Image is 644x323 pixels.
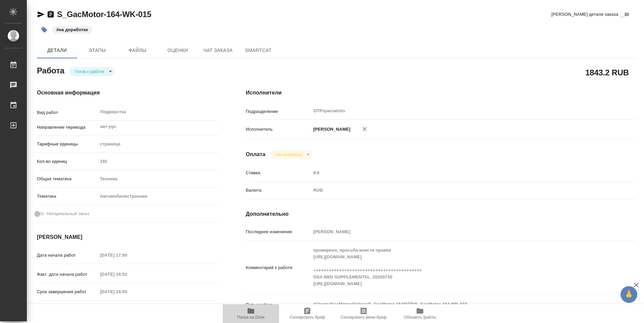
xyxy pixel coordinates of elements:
[404,315,436,320] span: Обновить файлы
[98,287,156,297] input: Пустое поле
[121,46,154,55] span: Файлы
[246,210,637,218] h4: Дополнительно
[98,250,156,260] input: Пустое поле
[57,10,151,19] a: S_GacMotor-164-WK-015
[81,46,113,55] span: Этапы
[47,210,89,217] span: Нотариальный заказ
[623,287,635,302] span: 🙏
[311,126,351,133] p: [PERSON_NAME]
[41,46,73,55] span: Детали
[335,304,392,323] button: Скопировать мини-бриф
[279,304,335,323] button: Скопировать бриф
[311,245,604,289] textarea: проверено, просьба внести правки [URL][DOMAIN_NAME] ++++++++++++++++++++++++++++++++++++++++++ GS...
[223,304,279,323] button: Папка на Drive
[311,299,604,310] textarea: /Clients/GacMotor/Orders/S_GacMotor-164/DTP/S_GacMotor-164-WK-015
[37,89,219,97] h4: Основная информация
[37,288,98,295] p: Срок завершения работ
[37,252,98,259] p: Дата начала работ
[621,286,637,303] button: 🙏
[37,193,98,200] p: Тематика
[98,138,219,150] div: страница
[98,269,156,279] input: Пустое поле
[246,126,311,133] p: Исполнитель
[246,150,266,158] h4: Оплата
[37,10,45,18] button: Скопировать ссылку для ЯМессенджера
[37,158,98,165] p: Кол-во единиц
[237,315,265,320] span: Папка на Drive
[274,152,304,157] button: Не оплачена
[340,315,386,320] span: Скопировать мини-бриф
[202,46,234,55] span: Чат заказа
[246,108,311,115] p: Подразделение
[246,264,311,271] p: Комментарий к работе
[246,187,311,194] p: Валюта
[311,227,604,237] input: Пустое поле
[37,124,98,131] p: Направление перевода
[37,176,98,182] p: Общая тематика
[162,46,194,55] span: Оценки
[37,271,98,278] p: Факт. дата начала работ
[69,67,114,76] div: Готов к работе
[73,69,106,74] button: Готов к работе
[246,89,637,97] h4: Исполнители
[37,233,219,241] h4: [PERSON_NAME]
[37,109,98,116] p: Вид работ
[47,10,55,18] button: Скопировать ссылку
[289,315,325,320] span: Скопировать бриф
[37,141,98,147] p: Тарифные единицы
[98,156,219,166] input: Пустое поле
[392,304,448,323] button: Обновить файлы
[311,168,604,178] input: Пустое поле
[242,46,274,55] span: SmartCat
[37,22,52,37] button: Добавить тэг
[311,185,604,196] div: RUB
[56,26,88,33] p: #на доработке
[585,67,629,78] h2: 1843.2 RUB
[37,64,64,76] h2: Работа
[551,11,618,18] span: [PERSON_NAME] детали заказа
[357,122,372,136] button: Удалить исполнителя
[246,302,311,308] p: Путь на drive
[271,150,312,159] div: Готов к работе
[98,191,219,202] div: Автомобилестроение
[52,26,93,32] span: на доработке
[246,170,311,176] p: Ставка
[246,229,311,235] p: Последнее изменение
[98,173,219,185] div: Техника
